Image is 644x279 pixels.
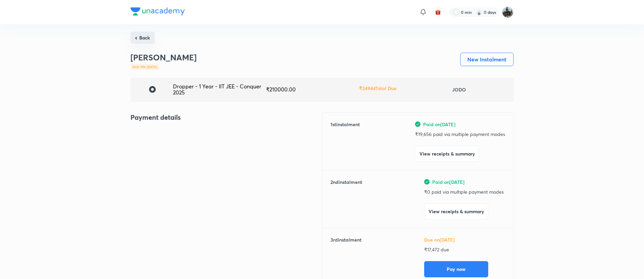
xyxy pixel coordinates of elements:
img: Yathish V [502,6,514,18]
div: Due on [DATE] [130,64,159,70]
h6: Due on [DATE] [424,236,505,243]
a: Company Logo [130,7,185,17]
h6: 2 nd instalment [330,178,362,220]
button: View receipts & summary [424,203,488,220]
button: Pay now [424,261,488,277]
div: ₹ 210000.00 [266,86,359,92]
h6: 1 st instalment [330,121,360,162]
button: New Instalment [460,53,514,66]
h6: ₹ 34944 Total Due [359,85,397,92]
img: green-tick [424,179,430,185]
p: ₹ 0 paid via multiple payment modes [424,188,505,195]
button: avatar [433,7,443,18]
p: ₹ 19,656 paid via multiple payment modes [415,131,505,138]
h3: [PERSON_NAME] [130,53,197,62]
button: View receipts & summary [415,146,479,162]
p: ₹ 17,472 due [424,246,505,253]
span: Paid on [DATE] [423,121,456,128]
img: Company Logo [130,7,185,16]
h6: JODO [452,86,466,93]
img: streak [476,9,482,16]
h6: 3 rd instalment [330,236,361,277]
span: Paid on [DATE] [432,178,465,186]
img: avatar [435,9,441,15]
img: green-tick [415,121,420,127]
h4: Payment details [130,112,322,122]
button: Back [130,32,155,44]
div: Dropper - 1 Year - IIT JEE - Conquer 2025 [173,83,266,96]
